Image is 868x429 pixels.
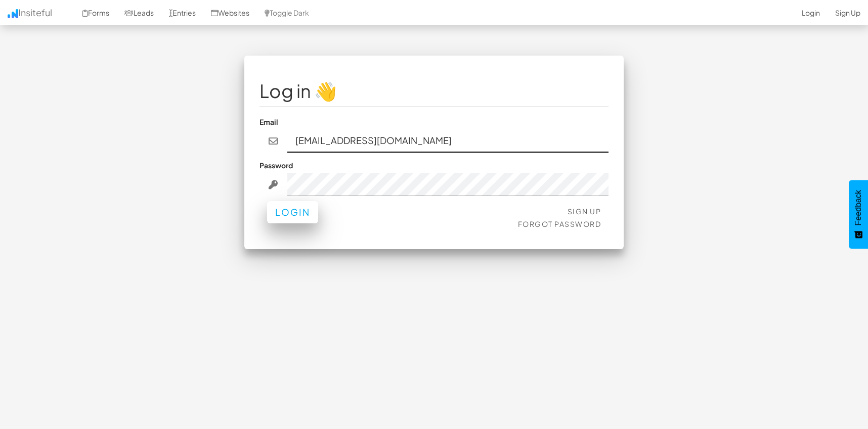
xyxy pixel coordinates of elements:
input: john@doe.com [287,129,609,153]
a: Sign Up [568,207,601,216]
button: Login [267,201,318,223]
img: icon.png [8,9,18,18]
button: Feedback - Show survey [849,180,868,249]
span: Feedback [854,190,863,225]
h1: Log in 👋 [259,81,609,101]
label: Email [259,117,278,127]
a: Forgot Password [518,219,601,228]
label: Password [259,160,293,170]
